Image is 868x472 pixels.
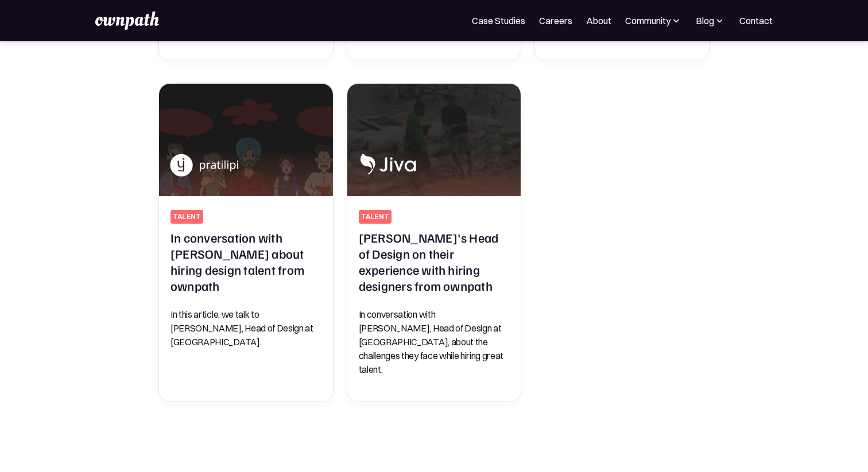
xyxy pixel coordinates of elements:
[173,212,201,221] div: talent
[347,83,522,403] a: Jiva's Head of Design on their experience with hiring designers from ownpathtalent[PERSON_NAME]'s...
[739,14,773,28] a: Contact
[625,14,671,28] div: Community
[539,14,572,28] a: Careers
[159,84,333,197] img: In conversation with Pratilipi about hiring design talent from ownpath
[696,14,726,28] div: Blog
[359,307,510,376] p: In conversation with [PERSON_NAME], Head of Design at [GEOGRAPHIC_DATA], about the challenges the...
[361,212,389,221] div: talent
[696,14,714,28] div: Blog
[472,14,525,28] a: Case Studies
[586,14,611,28] a: About
[347,84,521,197] img: Jiva's Head of Design on their experience with hiring designers from ownpath
[170,307,321,349] p: In this article, we talk to [PERSON_NAME], Head of Design at [GEOGRAPHIC_DATA].
[158,83,334,403] a: In conversation with Pratilipi about hiring design talent from ownpathtalentIn conversation with ...
[359,229,510,294] h2: [PERSON_NAME]'s Head of Design on their experience with hiring designers from ownpath
[625,14,682,28] div: Community
[170,229,321,294] h2: In conversation with [PERSON_NAME] about hiring design talent from ownpath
